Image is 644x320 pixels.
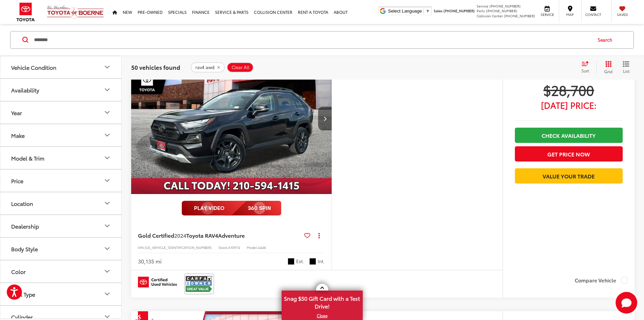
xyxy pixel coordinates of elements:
img: Vic Vaughan Toyota of Boerne [47,5,104,19]
button: Fuel TypeFuel Type [0,283,122,305]
span: Sales [434,8,443,13]
span: rav4 awd [195,64,214,70]
div: Availability [103,86,111,94]
span: Collision Center [477,13,503,18]
span: [DATE] Price: [515,102,623,108]
span: $28,700 [515,81,623,98]
button: ColorColor [0,260,122,282]
div: Price [103,176,111,185]
img: 2024 Toyota RAV4 Adventure [131,43,332,195]
span: Black [309,258,316,265]
span: Saved [615,12,630,17]
a: Check Availability [515,128,623,143]
a: Select Language​ [388,8,430,14]
button: Clear All [227,62,254,72]
button: Toggle Chat Window [616,292,637,314]
span: Select Language [388,8,422,14]
div: Vehicle Condition [11,64,56,70]
div: Year [11,109,22,115]
button: AvailabilityAvailability [0,79,122,101]
div: Dealership [103,222,111,230]
div: Make [103,131,111,139]
div: Make [11,132,25,138]
div: Model & Trim [11,154,44,161]
span: Int. [318,258,325,264]
button: MakeMake [0,124,122,146]
div: 30,135 mi [138,257,162,265]
span: [PHONE_NUMBER] [504,13,535,18]
span: [US_VEHICLE_IDENTIFICATION_NUMBER] [145,245,212,250]
div: Color [103,267,111,275]
div: Color [11,268,26,274]
span: Service [477,3,488,8]
span: Service [540,12,555,17]
button: Grid View [596,60,618,74]
span: List [623,68,629,73]
label: Compare Vehicle [575,277,628,284]
button: Select sort value [578,60,596,74]
svg: Start Chat [616,292,637,314]
span: Grid [604,68,613,74]
span: [PHONE_NUMBER] [486,8,517,13]
span: 4446 [258,245,266,250]
div: Body Style [103,244,111,253]
span: Clear All [232,64,249,70]
div: Availability [11,86,39,93]
span: Contact [585,12,601,17]
button: Actions [313,229,325,241]
span: Parts [477,8,485,13]
span: 50 vehicles found [131,63,180,71]
img: full motion video [182,201,281,216]
div: Model & Trim [103,154,111,162]
span: Map [563,12,577,17]
button: LocationLocation [0,192,122,214]
span: Gold Certified [138,231,174,239]
div: Location [11,200,33,206]
div: Cylinder [11,313,33,320]
button: Get Price Now [515,146,623,162]
span: A10974 [228,245,240,250]
a: Value Your Trade [515,168,623,184]
span: ▼ [426,8,430,14]
span: Toyota RAV4 [186,231,218,239]
span: Black [288,258,294,265]
span: [PHONE_NUMBER] [444,8,475,13]
span: [PHONE_NUMBER] [490,3,521,8]
a: Gold Certified2024Toyota RAV4Adventure [138,232,302,239]
button: Search [591,31,622,48]
span: Model: [247,245,258,250]
input: Search by Make, Model, or Keyword [33,31,591,48]
a: 2024 Toyota RAV4 Adventure2024 Toyota RAV4 Adventure2024 Toyota RAV4 Adventure2024 Toyota RAV4 Ad... [131,43,332,194]
button: YearYear [0,101,122,123]
button: PricePrice [0,169,122,191]
div: 2024 Toyota RAV4 Adventure 0 [131,43,332,194]
span: Sort [581,68,589,73]
div: Vehicle Condition [103,63,111,71]
span: 2024 [174,231,186,239]
span: dropdown dots [318,233,320,238]
button: Vehicle ConditionVehicle Condition [0,56,122,78]
div: Fuel Type [103,290,111,298]
button: remove rav4%20awd [191,62,225,72]
button: Model & TrimModel & Trim [0,147,122,169]
span: Ext. [296,258,304,264]
img: View CARFAX report [186,275,213,293]
span: Stock: [218,245,228,250]
span: Adventure [218,231,245,239]
button: DealershipDealership [0,215,122,237]
div: Body Style [11,245,38,252]
div: Dealership [11,222,39,229]
div: Location [103,199,111,207]
span: VIN: [138,245,145,250]
div: Fuel Type [11,291,35,297]
div: Year [103,108,111,116]
button: Body StyleBody Style [0,237,122,259]
div: Price [11,177,23,184]
button: Next image [318,107,332,130]
button: List View [618,60,635,74]
span: Snag $50 Gift Card with a Test Drive! [282,291,362,312]
img: Toyota Certified Used Vehicles [138,277,177,287]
